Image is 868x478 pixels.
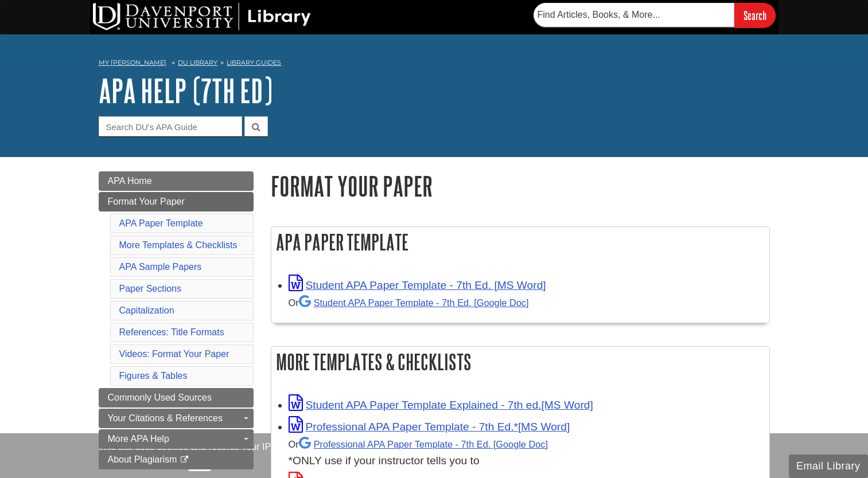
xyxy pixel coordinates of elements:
[271,347,769,377] h2: More Templates & Checklists
[99,171,254,191] a: APA Home
[93,3,311,30] img: DU Library
[99,429,254,449] a: More APA Help
[108,197,185,206] span: Format Your Paper
[99,388,254,408] a: Commonly Used Sources
[534,3,776,28] form: Searches DU Library's articles, books, and more
[99,73,273,108] a: APA Help (7th Ed)
[271,171,770,201] h1: Format Your Paper
[289,279,546,291] a: Link opens in new window
[178,58,217,66] a: DU Library
[299,297,529,308] a: Student APA Paper Template - 7th Ed. [Google Doc]
[108,413,223,423] span: Your Citations & References
[99,116,242,136] input: Search DU's APA Guide
[119,327,224,337] a: References: Title Formats
[99,409,254,428] a: Your Citations & References
[108,455,177,464] span: About Plagiarism
[99,450,254,469] a: About Plagiarism
[119,218,203,228] a: APA Paper Template
[289,421,570,433] a: Link opens in new window
[289,399,593,411] a: Link opens in new window
[119,371,188,381] a: Figures & Tables
[119,305,174,315] a: Capitalization
[271,227,769,257] h2: APA Paper Template
[99,171,254,469] div: Guide Page Menu
[289,436,764,469] div: *ONLY use if your instructor tells you to
[119,284,182,293] a: Paper Sections
[734,3,776,28] input: Search
[108,434,169,444] span: More APA Help
[180,456,189,464] i: This link opens in a new window
[108,393,212,402] span: Commonly Used Sources
[108,176,152,186] span: APA Home
[99,192,254,211] a: Format Your Paper
[289,439,548,449] small: Or
[99,58,166,68] a: My [PERSON_NAME]
[119,349,229,359] a: Videos: Format Your Paper
[119,240,238,250] a: More Templates & Checklists
[99,55,770,73] nav: breadcrumb
[534,3,734,27] input: Find Articles, Books, & More...
[299,439,548,449] a: Professional APA Paper Template - 7th Ed.
[289,297,529,308] small: Or
[227,58,281,66] a: Library Guides
[119,262,202,272] a: APA Sample Papers
[789,455,868,478] button: Email Library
